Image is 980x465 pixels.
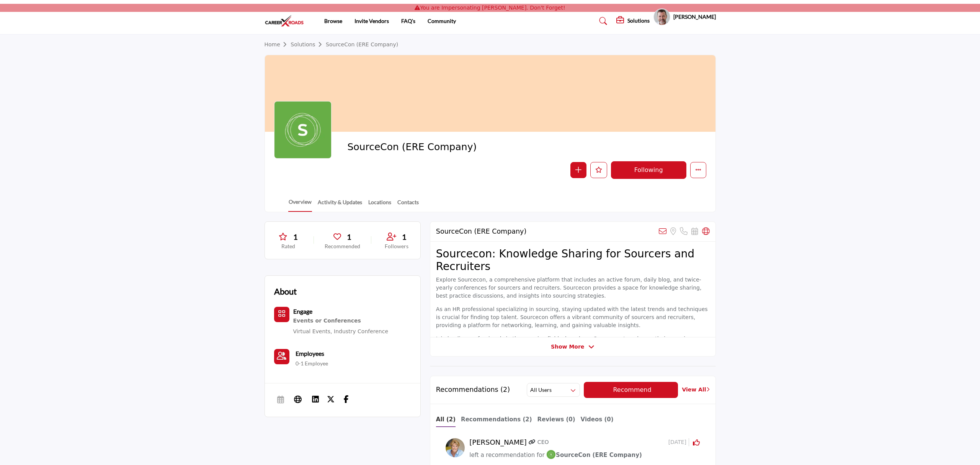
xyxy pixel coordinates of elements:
[354,18,389,24] a: Invite Vendors
[592,15,612,27] a: Search
[347,141,520,154] span: SourceCon (ERE Company)
[436,386,510,394] h2: Recommendations (2)
[546,452,642,458] span: SourceCon (ERE Company)
[326,41,398,47] a: SourceCon (ERE Company)
[611,161,686,179] button: Following
[436,228,526,236] h2: SourceCon (ERE Company)
[368,198,392,211] a: Locations
[291,41,326,47] a: Solutions
[397,198,419,211] a: Contacts
[551,343,584,351] span: Show More
[327,395,335,403] img: X
[265,41,291,47] a: Home
[325,242,360,250] p: Recommended
[324,18,342,24] a: Browse
[296,350,324,357] b: Employees
[446,438,465,457] img: avtar-image
[668,438,689,446] span: [DATE]
[401,18,415,24] a: FAQ's
[436,305,710,329] p: As an HR professional specializing in sourcing, staying updated with the latest trends and techni...
[382,242,411,250] p: Followers
[402,231,407,242] span: 1
[546,450,642,460] a: imageSourceCon (ERE Company)
[537,416,575,423] b: Reviews (0)
[682,386,709,394] a: View All
[613,386,651,393] span: Recommend
[590,162,607,178] button: Like
[584,382,678,398] button: Recommend
[274,349,289,364] button: Contact-Employee Icon
[653,8,670,25] button: Show hide supplier dropdown
[428,18,456,24] a: Community
[436,247,710,273] h2: Sourcecon: Knowledge Sharing for Sourcers and Recruiters
[469,452,544,458] span: left a recommendation for
[274,307,289,322] button: Category Icon
[274,285,297,298] h2: About
[581,416,614,423] b: Videos (0)
[293,328,332,334] a: Virtual Events,
[436,335,710,359] p: Join leading professionals in the sourcing field who rely on Sourcecon to enhance their sourcing ...
[288,198,312,212] a: Overview
[265,15,308,27] img: site Logo
[312,395,319,403] img: LinkedIn
[546,450,556,459] img: image
[616,16,650,26] div: Solutions
[673,13,716,21] h5: [PERSON_NAME]
[296,360,328,367] a: 0-1 Employee
[274,349,289,364] a: Link of redirect to contact page
[293,231,298,242] span: 1
[461,416,532,423] b: Recommendations (2)
[537,438,549,446] p: CEO
[293,308,312,315] b: Engage
[469,438,527,447] h5: [PERSON_NAME]
[627,17,650,24] h5: Solutions
[296,349,324,358] a: Employees
[436,416,456,423] b: All (2)
[347,231,351,242] span: 1
[690,162,706,178] button: More details
[529,438,536,446] a: Link of redirect to contact page
[527,383,580,397] button: All Users
[293,309,312,315] a: Engage
[334,328,388,334] a: Industry Conference
[293,316,389,326] div: Organizations and platforms for hosting industry-specific events, conferences, and job fairs.
[436,276,710,300] p: Explore Sourcecon, a comprehensive platform that includes an active forum, daily blog, and twice-...
[317,198,363,211] a: Activity & Updates
[293,316,389,326] a: Events or Conferences
[342,395,350,403] img: Facebook
[274,242,303,250] p: Rated
[693,439,700,446] i: Click to Rate this activity
[530,386,552,394] h2: All Users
